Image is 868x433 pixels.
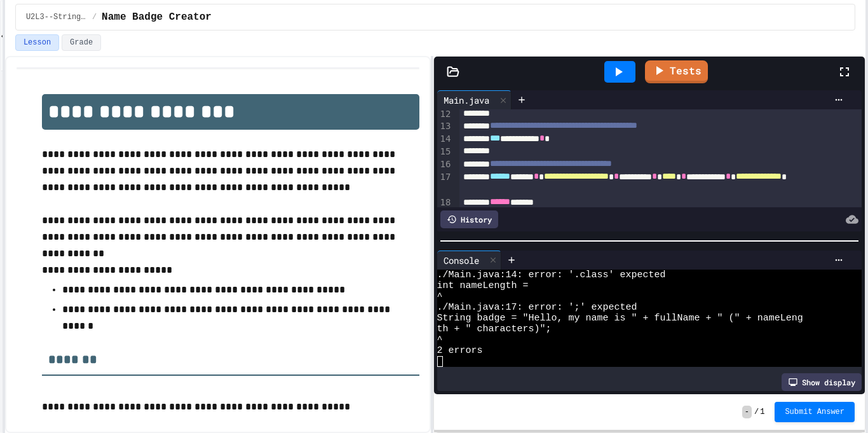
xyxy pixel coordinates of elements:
span: String badge = "Hello, my name is " + fullName + " (" + nameLeng [437,313,803,324]
div: 17 [437,171,453,196]
div: 18 [437,196,453,209]
span: int nameLength = [437,280,529,291]
button: Submit Answer [775,402,855,422]
div: 13 [437,120,453,133]
span: 1 [760,407,764,417]
span: - [742,406,752,418]
div: 12 [437,108,453,121]
span: Submit Answer [785,407,844,417]
span: ./Main.java:17: error: ';' expected [437,302,637,313]
span: Name Badge Creator [102,10,212,25]
span: th + " characters)"; [437,324,552,334]
div: Main.java [437,90,512,109]
div: Show display [782,373,862,391]
span: / [92,12,97,22]
div: 14 [437,133,453,146]
button: Lesson [15,34,59,51]
span: ^ [437,334,443,345]
div: 16 [437,158,453,171]
span: 2 errors [437,345,483,356]
a: Tests [645,60,708,83]
div: Console [437,254,485,267]
div: Console [437,251,501,270]
span: / [754,407,759,417]
button: Grade [62,34,101,51]
span: U2L3--Strings Practice [26,12,87,22]
span: ./Main.java:14: error: '.class' expected [437,270,666,280]
span: ^ [437,291,443,302]
div: 15 [437,146,453,158]
div: Main.java [437,93,496,107]
div: History [440,210,498,228]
